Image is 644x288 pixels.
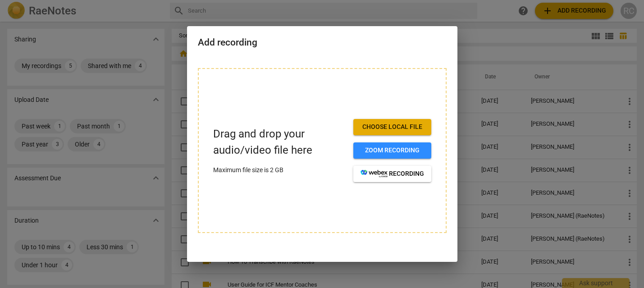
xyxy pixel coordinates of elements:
[213,126,346,158] p: Drag and drop your audio/video file here
[353,166,431,182] button: recording
[213,165,346,175] p: Maximum file size is 2 GB
[361,123,424,132] span: Choose local file
[361,169,424,178] span: recording
[353,142,431,159] button: Zoom recording
[361,146,424,155] span: Zoom recording
[353,119,431,135] button: Choose local file
[198,37,447,48] h2: Add recording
